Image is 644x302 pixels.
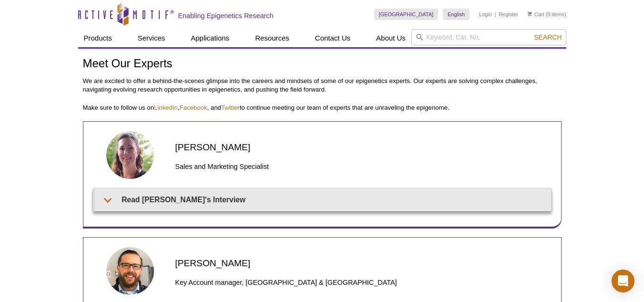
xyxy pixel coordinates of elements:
img: Anne-Sophie Berthomieu headshot [106,131,154,179]
a: [GEOGRAPHIC_DATA] [374,9,439,20]
a: About Us [370,29,411,47]
summary: Read [PERSON_NAME]'s Interview [95,189,551,210]
img: Matthias Spiller-Becker headshot [106,247,154,295]
div: Open Intercom Messenger [612,270,634,292]
h3: Sales and Marketing Specialist [175,161,551,172]
a: Products [78,29,118,47]
a: Resources [249,29,295,47]
a: Services [132,29,171,47]
a: Cart [528,11,544,18]
p: We are excited to offer a behind-the-scenes glimpse into the careers and mindsets of some of our ... [83,77,562,94]
h2: [PERSON_NAME] [175,141,551,154]
img: Your Cart [528,11,532,16]
h1: Meet Our Experts [83,57,562,71]
button: Search [531,33,564,42]
a: Facebook [180,104,207,111]
li: | [495,9,496,20]
a: Contact Us [309,29,356,47]
span: Search [534,33,562,41]
li: (0 items) [528,9,566,20]
a: Twitter [221,104,240,111]
a: LinkedIn [154,104,178,111]
h2: [PERSON_NAME] [175,257,551,270]
input: Keyword, Cat. No. [411,29,566,45]
h2: Enabling Epigenetics Research [178,11,274,20]
p: Make sure to follow us on , , and to continue meeting our team of experts that are unraveling the... [83,104,562,112]
h3: Key Account manager, [GEOGRAPHIC_DATA] & [GEOGRAPHIC_DATA] [175,277,551,288]
a: Register [499,11,518,18]
a: English [443,9,470,20]
a: Login [479,11,492,18]
a: Applications [185,29,235,47]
